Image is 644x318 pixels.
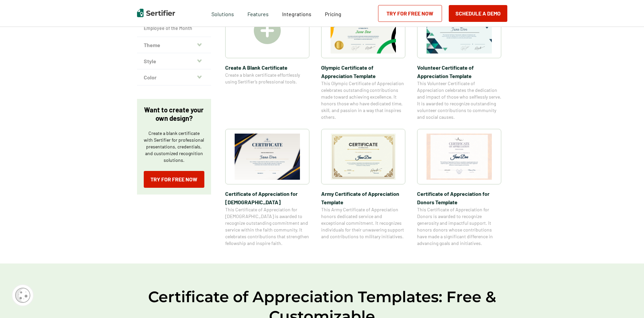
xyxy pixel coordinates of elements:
img: Cookie Popup Icon [15,288,30,303]
img: Army Certificate of Appreciation​ Template [331,134,396,180]
span: Create A Blank Certificate [225,63,309,72]
span: Create a blank certificate effortlessly using Sertifier’s professional tools. [225,72,309,85]
span: This Certificate of Appreciation for [DEMOGRAPHIC_DATA] is awarded to recognize outstanding commi... [225,206,309,247]
a: Certificate of Appreciation for Church​Certificate of Appreciation for [DEMOGRAPHIC_DATA]​This Ce... [225,129,309,247]
p: Create a blank certificate with Sertifier for professional presentations, credentials, and custom... [144,130,204,164]
span: Certificate of Appreciation for [DEMOGRAPHIC_DATA]​ [225,189,309,206]
button: Theme [137,37,211,53]
span: Integrations [282,11,311,17]
a: Certificate of Appreciation for Donors​ TemplateCertificate of Appreciation for Donors​ TemplateT... [417,129,501,247]
a: Volunteer Certificate of Appreciation TemplateVolunteer Certificate of Appreciation TemplateThis ... [417,3,501,120]
button: Style [137,53,211,69]
iframe: Chat Widget [610,286,644,318]
button: Color [137,69,211,85]
span: Solutions [211,9,234,17]
span: Pricing [325,11,341,17]
img: Create A Blank Certificate [254,17,281,44]
span: Features [247,9,269,17]
img: Certificate of Appreciation for Church​ [235,134,300,180]
button: Schedule a Demo [449,5,507,22]
a: Army Certificate of Appreciation​ TemplateArmy Certificate of Appreciation​ TemplateThis Army Cer... [321,129,405,247]
a: Try for Free Now [378,5,442,22]
span: Volunteer Certificate of Appreciation Template [417,63,501,80]
img: Sertifier | Digital Credentialing Platform [137,9,175,17]
img: Olympic Certificate of Appreciation​ Template [331,7,396,54]
p: Want to create your own design? [144,106,204,122]
img: Volunteer Certificate of Appreciation Template [427,7,492,54]
span: This Volunteer Certificate of Appreciation celebrates the dedication and impact of those who self... [417,80,501,120]
a: Try for Free Now [144,171,204,188]
span: Army Certificate of Appreciation​ Template [321,189,405,206]
a: Pricing [325,9,341,17]
span: This Olympic Certificate of Appreciation celebrates outstanding contributions made toward achievi... [321,80,405,120]
a: Employee of the Month [144,25,204,32]
img: Certificate of Appreciation for Donors​ Template [427,134,492,180]
span: Certificate of Appreciation for Donors​ Template [417,189,501,206]
span: This Army Certificate of Appreciation honors dedicated service and exceptional commitment. It rec... [321,206,405,240]
a: Integrations [282,9,311,17]
span: This Certificate of Appreciation for Donors is awarded to recognize generosity and impactful supp... [417,206,501,247]
a: Olympic Certificate of Appreciation​ TemplateOlympic Certificate of Appreciation​ TemplateThis Ol... [321,3,405,120]
span: Olympic Certificate of Appreciation​ Template [321,63,405,80]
